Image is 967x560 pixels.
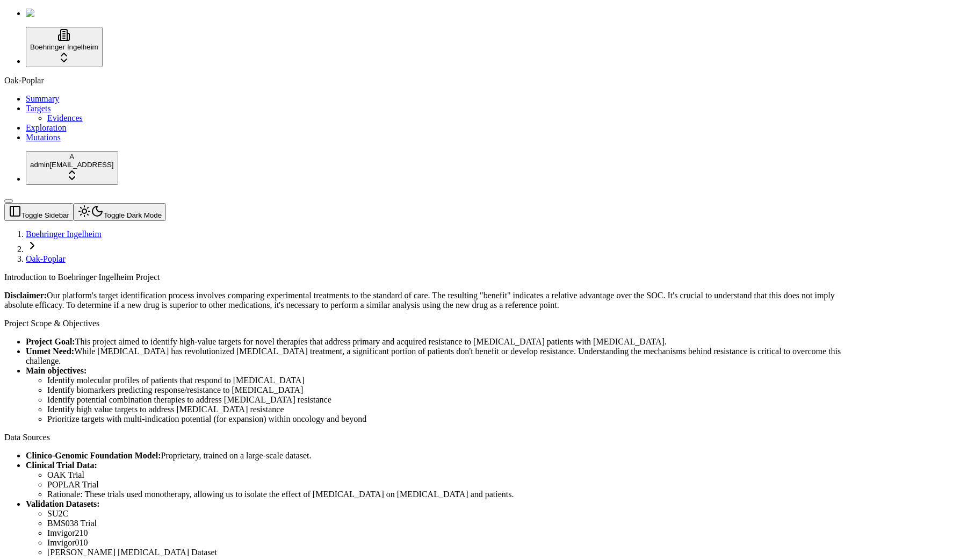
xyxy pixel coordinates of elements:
[47,480,860,490] li: POPLAR Trial
[30,161,49,169] span: admin
[47,405,860,414] li: Identify high value targets to address [MEDICAL_DATA] resistance
[26,133,61,142] a: Mutations
[69,153,74,161] span: A
[26,27,103,67] button: Boehringer Ingelheim
[49,161,113,169] span: [EMAIL_ADDRESS]
[4,319,860,328] div: Project Scope & Objectives
[47,113,83,123] a: Evidences
[26,123,67,132] a: Exploration
[4,291,47,300] strong: Disclaimer:
[26,229,102,239] a: Boehringer Ingelheim
[26,499,100,508] strong: Validation Datasets:
[26,366,86,375] strong: Main objectives:
[104,211,162,219] span: Toggle Dark Mode
[30,43,98,51] span: Boehringer Ingelheim
[26,104,51,113] a: Targets
[47,528,860,538] li: Imvigor210
[26,337,75,346] strong: Project Goal:
[47,509,860,519] li: SU2C
[47,490,860,499] li: Rationale: These trials used monotherapy, allowing us to isolate the effect of [MEDICAL_DATA] on ...
[26,461,97,470] strong: Clinical Trial Data:
[26,151,118,185] button: Aadmin[EMAIL_ADDRESS]
[47,548,860,557] li: [PERSON_NAME] [MEDICAL_DATA] Dataset
[4,272,860,282] div: Introduction to Boehringer Ingelheim Project
[4,229,860,264] nav: breadcrumb
[21,211,69,219] span: Toggle Sidebar
[26,347,74,356] strong: Unmet Need:
[26,254,66,263] a: Oak-Poplar
[4,76,963,85] div: Oak-Poplar
[26,451,161,460] strong: Clinico-Genomic Foundation Model:
[26,451,860,461] li: Proprietary, trained on a large-scale dataset.
[47,538,860,548] li: Imvigor010
[47,376,860,385] li: Identify molecular profiles of patients that respond to [MEDICAL_DATA]
[26,9,67,18] img: Numenos
[47,470,860,480] li: OAK Trial
[26,337,860,347] li: This project aimed to identify high-value targets for novel therapies that address primary and ac...
[4,199,13,203] button: Toggle Sidebar
[4,203,74,221] button: Toggle Sidebar
[26,94,59,103] a: Summary
[4,291,860,310] p: Our platform's target identification process involves comparing experimental treatments to the st...
[47,519,860,528] li: BMS038 Trial
[26,347,860,366] li: While [MEDICAL_DATA] has revolutionized [MEDICAL_DATA] treatment, a significant portion of patien...
[47,385,860,395] li: Identify biomarkers predicting response/resistance to [MEDICAL_DATA]
[74,203,166,221] button: Toggle Dark Mode
[4,433,860,442] div: Data Sources
[47,395,860,405] li: Identify potential combination therapies to address [MEDICAL_DATA] resistance
[47,414,860,424] li: Prioritize targets with multi-indication potential (for expansion) within oncology and beyond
